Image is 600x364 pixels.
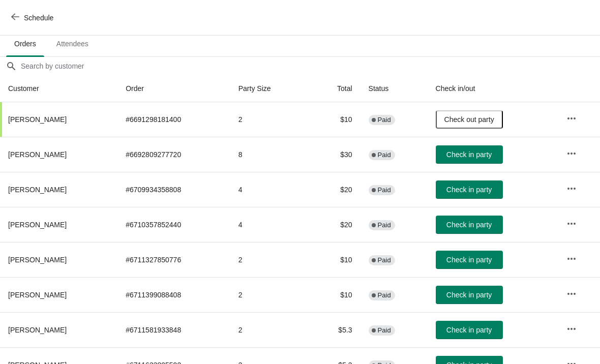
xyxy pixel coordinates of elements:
[436,321,503,339] button: Check in party
[436,145,503,164] button: Check in party
[230,207,307,242] td: 4
[446,186,492,194] span: Check in party
[230,102,307,137] td: 2
[117,172,230,207] td: # 6709934358808
[8,291,67,299] span: [PERSON_NAME]
[446,221,492,229] span: Check in party
[117,242,230,277] td: # 6711327850776
[48,35,97,53] span: Attendees
[436,216,503,234] button: Check in party
[446,150,492,159] span: Check in party
[8,115,67,124] span: [PERSON_NAME]
[230,242,307,277] td: 2
[428,75,559,102] th: Check in/out
[436,110,503,129] button: Check out party
[378,326,391,335] span: Paid
[446,291,492,299] span: Check in party
[444,115,494,124] span: Check out party
[378,221,391,229] span: Paid
[436,286,503,304] button: Check in party
[378,151,391,159] span: Paid
[307,242,360,277] td: $10
[307,207,360,242] td: $20
[307,137,360,172] td: $30
[117,137,230,172] td: # 6692809277720
[8,150,67,159] span: [PERSON_NAME]
[117,312,230,347] td: # 6711581933848
[8,186,67,194] span: [PERSON_NAME]
[8,326,67,334] span: [PERSON_NAME]
[6,35,44,53] span: Orders
[378,256,391,264] span: Paid
[230,137,307,172] td: 8
[230,172,307,207] td: 4
[230,75,307,102] th: Party Size
[361,75,428,102] th: Status
[378,291,391,299] span: Paid
[436,251,503,269] button: Check in party
[117,207,230,242] td: # 6710357852440
[436,180,503,199] button: Check in party
[378,186,391,194] span: Paid
[446,326,492,334] span: Check in party
[307,172,360,207] td: $20
[307,312,360,347] td: $5.3
[5,9,62,27] button: Schedule
[230,277,307,312] td: 2
[307,277,360,312] td: $10
[20,57,600,75] input: Search by customer
[446,256,492,264] span: Check in party
[24,14,53,22] span: Schedule
[307,75,360,102] th: Total
[307,102,360,137] td: $10
[117,102,230,137] td: # 6691298181400
[117,277,230,312] td: # 6711399088408
[8,221,67,229] span: [PERSON_NAME]
[117,75,230,102] th: Order
[8,256,67,264] span: [PERSON_NAME]
[230,312,307,347] td: 2
[378,116,391,124] span: Paid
